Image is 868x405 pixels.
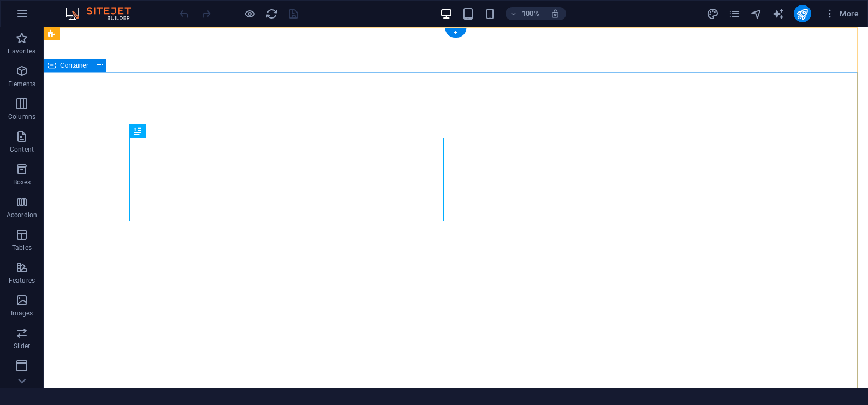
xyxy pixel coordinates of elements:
button: 100% [506,7,544,20]
button: design [706,7,720,20]
button: More [820,5,863,22]
i: On resize automatically adjust zoom level to fit chosen device. [550,9,560,19]
p: Tables [12,243,32,252]
p: Columns [8,112,35,121]
p: Favorites [8,47,35,56]
h6: 100% [522,7,539,20]
button: Click here to leave preview mode and continue editing [243,7,256,20]
i: AI Writer [772,8,784,20]
i: Pages (Ctrl+Alt+S) [728,8,741,20]
i: Publish [796,8,808,20]
div: + [445,28,466,38]
button: pages [728,7,741,20]
i: Navigator [750,8,763,20]
button: navigator [750,7,763,20]
span: Container [60,62,88,69]
p: Boxes [13,178,31,187]
p: Elements [8,80,36,88]
button: text_generator [772,7,785,20]
button: publish [794,5,811,22]
p: Features [9,276,35,285]
i: Design (Ctrl+Alt+Y) [706,8,719,20]
p: Slider [14,342,31,350]
p: Content [10,145,34,154]
span: More [824,8,859,19]
p: Images [11,309,33,318]
i: Reload page [265,8,278,20]
img: Editor Logo [63,7,145,20]
button: reload [265,7,278,20]
p: Accordion [7,211,37,219]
